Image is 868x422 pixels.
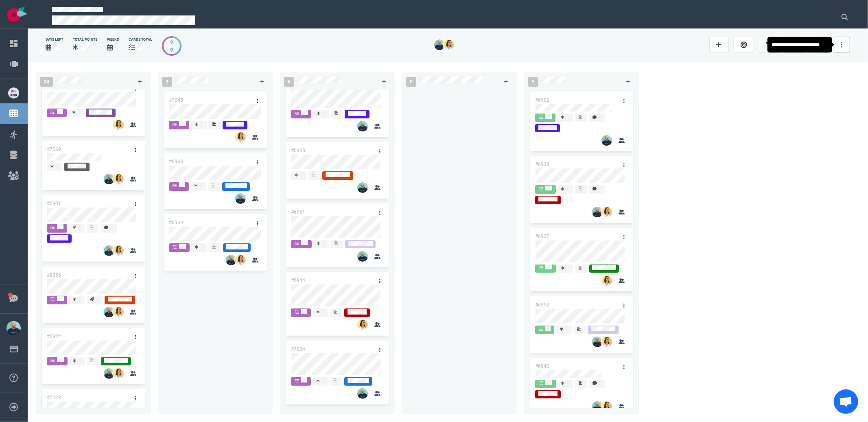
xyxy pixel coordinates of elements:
img: 26 [235,132,246,142]
img: 26 [601,401,612,412]
img: 26 [592,337,603,347]
img: 26 [226,255,236,265]
img: 26 [601,276,612,286]
a: #6855 [47,272,61,278]
img: 26 [113,174,124,184]
img: 26 [104,368,114,379]
a: #7023 [47,395,61,400]
a: #6944 [291,278,305,283]
a: #6952 [535,302,549,308]
div: Ouvrir le chat [834,389,858,414]
img: 26 [113,307,124,317]
img: 26 [113,368,124,379]
img: 26 [601,135,612,146]
span: 6 [284,77,294,87]
a: #6927 [535,234,549,239]
span: 24 [40,77,53,87]
span: 9 [528,77,538,87]
div: Weeks [107,37,119,42]
span: 0 [406,77,416,87]
a: #6942 [535,363,549,369]
a: #6951 [291,209,305,215]
img: 26 [434,39,445,50]
div: 9 [171,46,173,54]
img: 26 [592,401,603,412]
a: #7034 [291,346,305,352]
img: 26 [357,388,368,399]
img: 26 [104,174,114,184]
span: 3 [162,77,172,87]
img: 26 [357,182,368,193]
img: 26 [104,245,114,256]
a: #7045 [169,97,183,103]
a: #6992 [535,97,549,103]
a: #6901 [47,201,61,206]
img: 26 [113,120,124,130]
img: 26 [357,251,368,262]
div: days left [46,37,63,42]
a: #6969 [169,220,183,225]
div: 9 [171,38,173,46]
div: Total Points [73,37,97,42]
div: cards total [129,37,152,42]
a: #7069 [47,146,61,152]
a: #6955 [291,148,305,153]
a: #6938 [535,162,549,167]
img: 26 [592,207,603,217]
a: #6922 [47,334,61,339]
img: 26 [235,193,246,204]
img: 26 [357,121,368,131]
img: 26 [601,337,612,347]
img: 26 [601,207,612,217]
img: 26 [444,39,454,50]
img: 26 [104,307,114,317]
a: #6963 [169,159,183,164]
img: 26 [357,319,368,330]
img: 26 [235,255,246,265]
img: 26 [113,245,124,256]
